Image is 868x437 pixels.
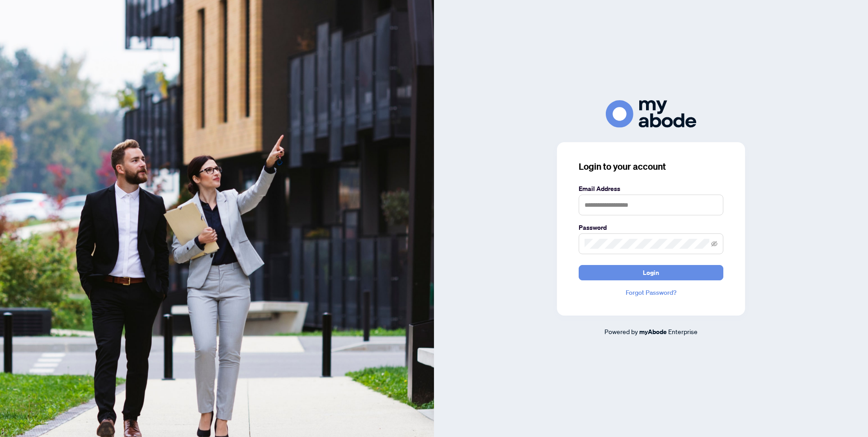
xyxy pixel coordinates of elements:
img: ma-logo [606,100,696,128]
span: Login [643,265,659,280]
label: Password [579,223,723,232]
a: Forgot Password? [579,288,723,298]
label: Email Address [579,184,723,194]
a: myAbode [639,327,667,337]
button: Login [579,265,723,280]
span: eye-invisible [711,241,717,247]
h3: Login to your account [579,160,723,173]
span: Powered by [604,327,638,335]
span: Enterprise [668,327,698,335]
